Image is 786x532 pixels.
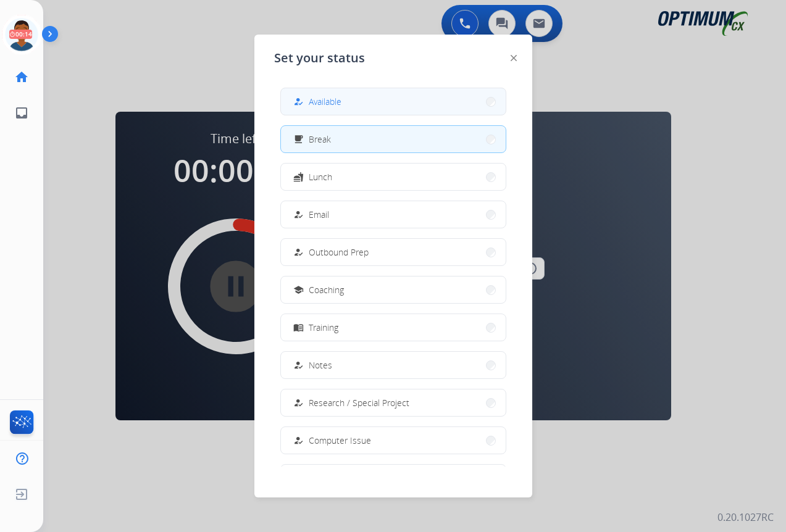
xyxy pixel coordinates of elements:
[293,397,303,408] mat-icon: how_to_reg
[309,95,341,108] span: Available
[293,285,303,295] mat-icon: school
[14,70,29,85] mat-icon: home
[309,170,332,183] span: Lunch
[274,49,365,67] span: Set your status
[309,208,329,221] span: Email
[281,465,506,491] button: Internet Issue
[281,88,506,115] button: Available
[281,427,506,454] button: Computer Issue
[309,321,338,334] span: Training
[293,360,303,370] mat-icon: how_to_reg
[293,96,303,107] mat-icon: how_to_reg
[293,435,303,446] mat-icon: how_to_reg
[281,239,506,265] button: Outbound Prep
[293,247,303,257] mat-icon: how_to_reg
[309,246,369,259] span: Outbound Prep
[14,106,29,120] mat-icon: inbox
[293,134,303,144] mat-icon: free_breakfast
[281,126,506,152] button: Break
[309,133,331,146] span: Break
[717,510,774,525] p: 0.20.1027RC
[309,359,332,372] span: Notes
[281,164,506,190] button: Lunch
[281,352,506,378] button: Notes
[309,434,371,447] span: Computer Issue
[281,314,506,341] button: Training
[293,209,303,220] mat-icon: how_to_reg
[281,389,506,416] button: Research / Special Project
[281,276,506,303] button: Coaching
[293,172,303,182] mat-icon: fastfood
[511,55,517,61] img: close-button
[293,322,303,333] mat-icon: menu_book
[309,283,344,296] span: Coaching
[281,201,506,228] button: Email
[309,396,409,409] span: Research / Special Project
